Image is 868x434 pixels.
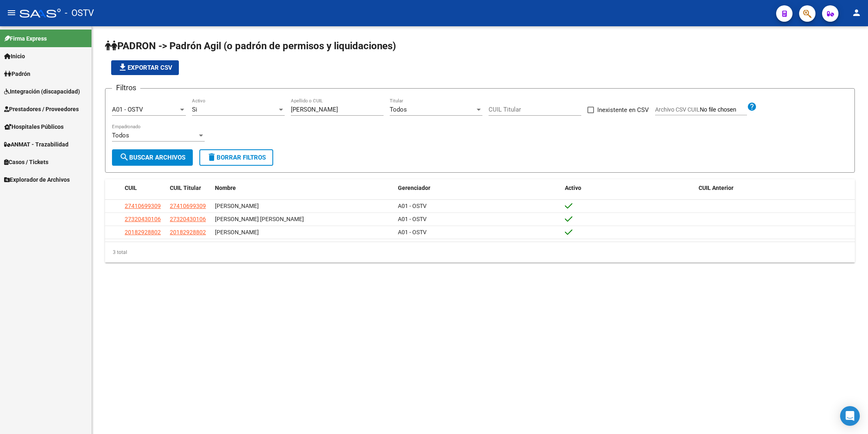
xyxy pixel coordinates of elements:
[119,152,129,162] mat-icon: search
[125,203,161,209] span: 27410699309
[199,149,273,166] button: Borrar Filtros
[112,106,143,113] span: A01 - OSTV
[4,122,64,131] span: Hospitales Públicos
[7,8,16,18] mat-icon: menu
[125,229,161,235] span: 20182928802
[215,216,304,222] span: [PERSON_NAME] [PERSON_NAME]
[4,69,30,78] span: Padrón
[695,179,862,197] datatable-header-cell: CUIL Anterior
[167,179,212,197] datatable-header-cell: CUIL Titular
[207,152,217,162] mat-icon: delete
[4,140,69,149] span: ANMAT - Trazabilidad
[565,185,581,191] span: Activo
[125,185,137,191] span: CUIL
[4,87,80,96] span: Integración (discapacidad)
[4,52,25,61] span: Inicio
[112,149,193,166] button: Buscar Archivos
[119,154,185,161] span: Buscar Archivos
[215,229,259,235] span: [PERSON_NAME]
[112,82,140,94] h3: Filtros
[118,62,128,72] mat-icon: file_download
[4,34,47,43] span: Firma Express
[105,242,855,263] div: 3 total
[215,185,236,191] span: Nombre
[699,185,733,191] span: CUIL Anterior
[4,105,79,114] span: Prestadores / Proveedores
[105,40,396,52] span: PADRON -> Padrón Agil (o padrón de permisos y liquidaciones)
[170,203,206,209] span: 27410699309
[4,175,70,184] span: Explorador de Archivos
[112,132,129,139] span: Todos
[398,185,430,191] span: Gerenciador
[398,216,427,222] span: A01 - OSTV
[170,229,206,235] span: 20182928802
[395,179,561,197] datatable-header-cell: Gerenciador
[597,105,649,115] span: Inexistente en CSV
[700,106,747,114] input: Archivo CSV CUIL
[207,154,266,161] span: Borrar Filtros
[4,158,48,167] span: Casos / Tickets
[170,185,201,191] span: CUIL Titular
[170,216,206,222] span: 27320430106
[655,106,700,113] span: Archivo CSV CUIL
[118,64,172,71] span: Exportar CSV
[398,229,427,235] span: A01 - OSTV
[192,106,197,113] span: Si
[562,179,695,197] datatable-header-cell: Activo
[215,203,259,209] span: [PERSON_NAME]
[111,60,179,75] button: Exportar CSV
[840,406,860,426] div: Open Intercom Messenger
[398,203,427,209] span: A01 - OSTV
[390,106,407,113] span: Todos
[121,179,167,197] datatable-header-cell: CUIL
[212,179,395,197] datatable-header-cell: Nombre
[852,8,861,18] mat-icon: person
[747,102,757,112] mat-icon: help
[65,4,94,22] span: - OSTV
[125,216,161,222] span: 27320430106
